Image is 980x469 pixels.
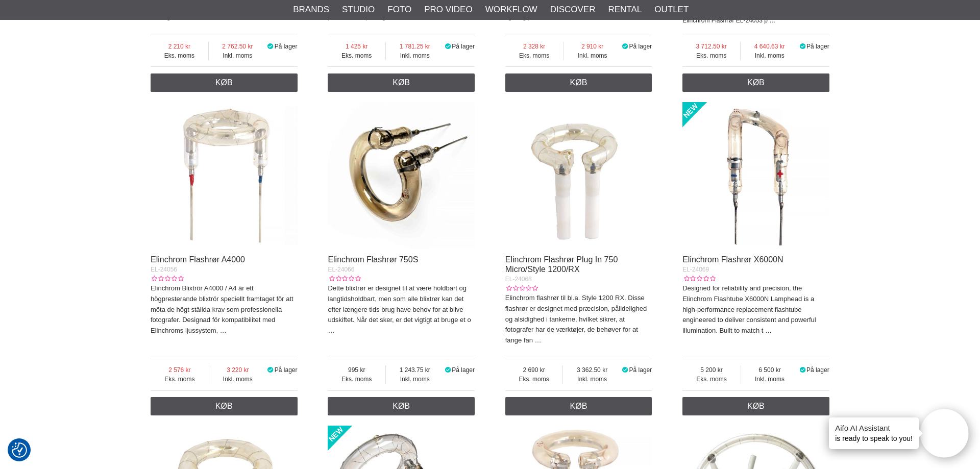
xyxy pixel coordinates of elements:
span: På lager [629,366,652,374]
p: Elinchrom flashrør til bl.a. Style 1200 RX. Disse flashrør er designet med præcision, pålidelighe... [505,293,652,346]
a: Pro Video [424,3,472,16]
img: Elinchrom Flashrør A4000 [151,102,298,249]
span: 4 640.63 [741,42,798,51]
span: På lager [806,366,829,374]
a: … [769,17,775,24]
span: 3 220 [209,365,266,375]
span: Inkl. moms [563,51,621,60]
span: Inkl. moms [386,375,444,384]
span: 2 910 [563,42,621,51]
a: Foto [387,3,411,16]
p: Elinchrom Blixtrör A4000 / A4 är ett högpresterande blixtrör speciellt framtaget för att möta de ... [151,283,298,336]
img: Revisit consent button [12,442,27,458]
span: 2 576 [151,365,209,375]
span: Inkl. moms [386,51,444,60]
span: 995 [328,365,385,375]
i: På lager [798,366,806,374]
div: Elinchrom Flashrør EL-24053 p [682,16,829,25]
img: Elinchrom Flashrør Plug In 750 Micro/Style 1200/RX [505,102,652,249]
a: Workflow [485,3,537,16]
span: 5 200 [682,365,741,375]
i: På lager [444,43,452,50]
a: … [765,327,772,334]
span: Inkl. moms [741,375,798,384]
span: EL-24069 [682,266,709,273]
span: På lager [275,43,298,50]
span: 1 425 [328,42,385,51]
i: På lager [266,43,275,50]
span: Eks. moms [682,375,741,384]
div: Kundebedømmelse: 0 [682,274,715,283]
a: Elinchrom Flashrør A4000 [151,255,245,264]
span: 3 362.50 [563,365,621,375]
span: 1 243.75 [386,365,444,375]
a: Elinchrom Flashrør Plug In 750 Micro/Style 1200/RX [505,255,618,274]
span: På lager [452,366,475,374]
a: Køb [682,73,829,92]
span: Eks. moms [151,375,209,384]
div: Kundebedømmelse: 0 [151,274,183,283]
div: Kundebedømmelse: 0 [328,274,360,283]
a: Elinchrom Flashrør 750S [328,255,418,264]
a: Discover [550,3,596,16]
span: 6 500 [741,365,798,375]
span: Eks. moms [505,375,563,384]
a: Køb [505,397,652,415]
a: Køb [505,73,652,92]
span: På lager [275,366,298,374]
div: is ready to speak to you! [829,417,919,449]
span: EL-24066 [328,266,354,273]
p: Designed for reliability and precision, the Elinchrom Flashtube X6000N Lamphead is a high-perform... [682,283,829,336]
a: … [535,336,542,344]
span: 2 690 [505,365,563,375]
span: Eks. moms [151,51,208,60]
span: Inkl. moms [563,375,621,384]
a: Brands [293,3,329,16]
a: … [220,327,227,334]
span: Eks. moms [682,51,740,60]
img: Elinchrom Flashrør X6000N [682,102,829,249]
span: Inkl. moms [209,375,266,384]
span: EL-24068 [505,276,532,283]
span: På lager [452,43,475,50]
a: Køb [151,73,298,92]
a: Studio [342,3,375,16]
i: På lager [621,366,629,374]
span: Eks. moms [505,51,563,60]
a: Køb [151,397,298,415]
i: På lager [266,366,275,374]
span: 2 210 [151,42,208,51]
span: Inkl. moms [741,51,798,60]
span: Eks. moms [328,51,385,60]
a: Køb [682,397,829,415]
a: Køb [328,73,475,92]
span: På lager [806,43,829,50]
a: Outlet [654,3,689,16]
button: Samtykkepræferencer [12,441,27,459]
span: 2 328 [505,42,563,51]
div: Kundebedømmelse: 0 [505,284,538,293]
span: Eks. moms [328,375,385,384]
p: Dette blixtrør er designet til at være holdbart og langtidsholdbart, men som alle blixtrør kan de... [328,283,475,336]
span: 1 781.25 [386,42,444,51]
i: På lager [444,366,452,374]
span: EL-24056 [151,266,177,273]
span: Inkl. moms [209,51,266,60]
a: Rental [608,3,642,16]
img: Elinchrom Flashrør 750S [328,102,475,249]
a: Køb [328,397,475,415]
h4: Aifo AI Assistant [835,423,913,433]
a: Elinchrom Flashrør X6000N [682,255,783,264]
span: 3 712.50 [682,42,740,51]
i: På lager [621,43,629,50]
span: 2 762.50 [209,42,266,51]
i: På lager [798,43,806,50]
span: På lager [629,43,652,50]
a: … [328,327,334,334]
